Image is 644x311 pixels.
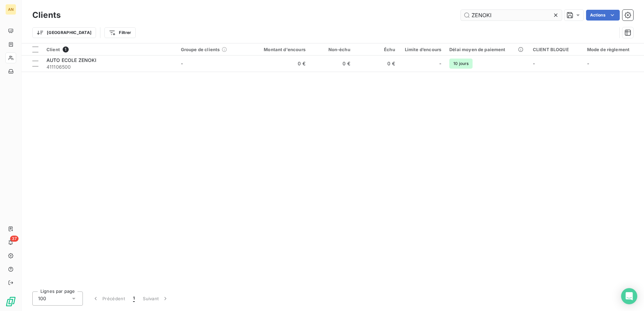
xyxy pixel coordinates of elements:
button: [GEOGRAPHIC_DATA] [32,27,96,38]
button: 1 [129,291,139,306]
span: - [587,61,589,66]
button: Suivant [139,291,173,306]
div: CLIENT BLOQUE [533,47,579,52]
td: 0 € [354,56,399,72]
div: Montant d'encours [254,47,305,52]
div: Open Intercom Messenger [621,288,637,304]
span: AUTO ECOLE ZENOKI [46,57,97,63]
span: 1 [63,46,69,53]
span: Client [46,47,60,52]
span: Groupe de clients [181,47,220,52]
button: Filtrer [104,27,135,38]
span: - [181,61,183,66]
div: Mode de règlement [587,47,640,52]
span: 37 [10,236,19,242]
div: AN [5,4,16,15]
div: Délai moyen de paiement [449,47,525,52]
div: Non-échu [314,47,350,52]
span: 411106500 [46,64,173,70]
div: Limite d’encours [403,47,441,52]
td: 0 € [250,56,310,72]
button: Précédent [88,291,129,306]
span: - [533,61,535,66]
h3: Clients [32,9,61,21]
span: 100 [38,295,46,302]
button: Actions [586,10,620,21]
input: Rechercher [461,10,562,21]
span: 10 jours [449,59,473,69]
span: - [439,60,441,67]
span: 1 [133,295,135,302]
div: Échu [358,47,395,52]
img: Logo LeanPay [5,296,16,307]
td: 0 € [310,56,354,72]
